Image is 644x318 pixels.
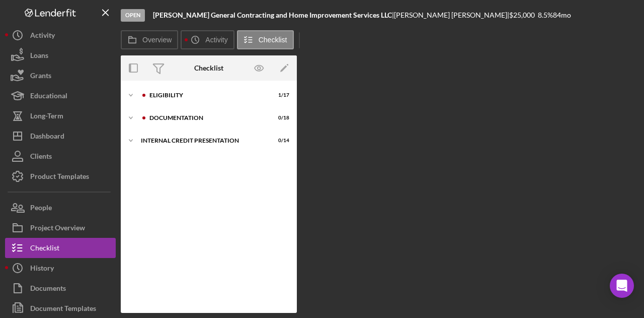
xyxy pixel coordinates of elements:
button: Educational [5,86,116,106]
div: Open Intercom Messenger [610,274,634,298]
div: Loans [30,45,48,68]
button: Checklist [5,238,116,258]
div: Grants [30,66,51,88]
div: $25,000 [509,11,538,19]
div: Open [121,9,145,22]
button: Grants [5,66,116,86]
div: Product Templates [30,166,89,189]
div: Clients [30,146,52,169]
div: History [30,258,54,281]
div: Checklist [30,238,59,261]
button: Activity [181,30,234,49]
button: Activity [5,25,116,45]
label: Overview [142,36,172,44]
div: Educational [30,86,67,108]
div: 1 / 17 [271,92,289,98]
button: Documents [5,278,116,298]
label: Checklist [259,36,287,44]
div: documentation [149,115,264,121]
div: 84 mo [553,11,571,19]
button: Checklist [237,30,294,49]
div: Eligibility [149,92,264,98]
b: [PERSON_NAME] General Contracting and Home Improvement Services LLC [153,11,392,19]
button: Product Templates [5,166,116,186]
div: Dashboard [30,126,64,149]
div: Documents [30,278,66,301]
div: 8.5 % [538,11,553,19]
div: Checklist [194,64,223,72]
div: [PERSON_NAME] [PERSON_NAME] | [394,11,509,19]
div: Activity [30,25,55,48]
div: | [153,11,394,19]
button: Loans [5,45,116,66]
div: Project Overview [30,218,85,240]
div: Internal Credit Presentation [141,138,264,144]
button: People [5,198,116,218]
button: Clients [5,146,116,166]
div: 0 / 18 [271,115,289,121]
div: Long-Term [30,106,63,129]
button: Project Overview [5,218,116,238]
button: Overview [121,30,178,49]
button: History [5,258,116,278]
button: Dashboard [5,126,116,146]
label: Activity [205,36,227,44]
div: 0 / 14 [271,138,289,144]
div: People [30,198,52,220]
button: Long-Term [5,106,116,126]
